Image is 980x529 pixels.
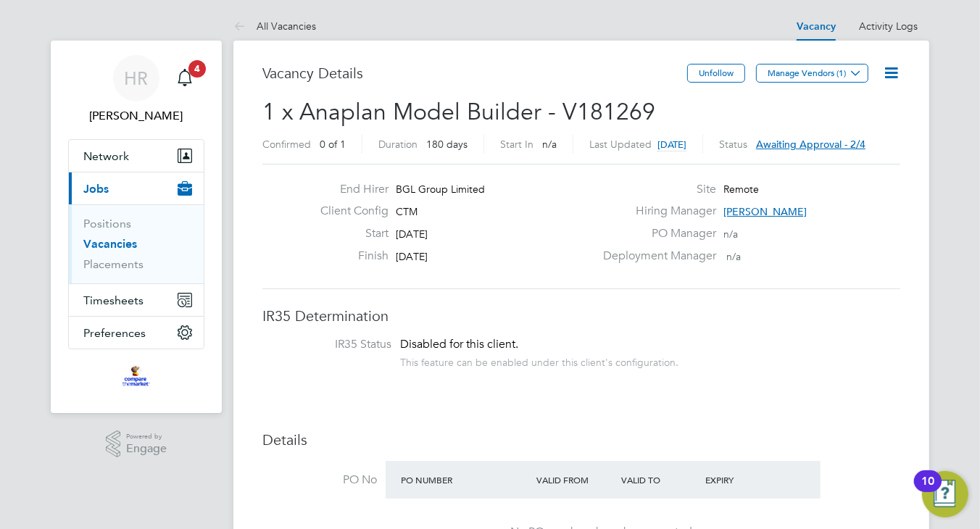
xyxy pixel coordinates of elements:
[542,138,557,151] span: n/a
[83,237,137,251] a: Vacancies
[396,183,485,196] span: BGL Group Limited
[68,364,204,387] a: Go to home page
[500,138,533,151] label: Start In
[126,443,167,455] span: Engage
[69,284,204,316] button: Timesheets
[262,138,311,151] label: Confirmed
[83,257,144,271] a: Placements
[262,430,900,449] h3: Details
[83,217,131,230] a: Positions
[51,41,222,413] nav: Main navigation
[262,64,687,83] h3: Vacancy Details
[618,467,702,493] div: Valid To
[397,467,533,493] div: PO Number
[687,64,745,83] button: Unfollow
[126,430,167,443] span: Powered by
[233,20,316,33] a: All Vacancies
[68,107,204,125] span: Helen Robinson
[756,64,868,83] button: Manage Vendors (1)
[83,293,144,307] span: Timesheets
[589,138,652,151] label: Last Updated
[594,182,716,197] label: Site
[400,337,518,351] span: Disabled for this client.
[859,20,918,33] a: Activity Logs
[309,182,389,197] label: End Hirer
[68,55,204,125] a: HR[PERSON_NAME]
[400,352,678,369] div: This feature can be enabled under this client's configuration.
[756,138,865,151] span: Awaiting approval - 2/4
[83,326,146,340] span: Preferences
[262,307,900,325] h3: IR35 Determination
[426,138,468,151] span: 180 days
[723,205,807,218] span: [PERSON_NAME]
[309,249,389,264] label: Finish
[170,55,199,101] a: 4
[797,20,836,33] a: Vacancy
[83,182,109,196] span: Jobs
[69,317,204,349] button: Preferences
[396,250,428,263] span: [DATE]
[83,149,129,163] span: Network
[719,138,747,151] label: Status
[726,250,741,263] span: n/a
[533,467,618,493] div: Valid From
[106,430,167,458] a: Powered byEngage
[69,204,204,283] div: Jobs
[723,228,738,241] span: n/a
[188,60,206,78] span: 4
[922,471,968,517] button: Open Resource Center, 10 new notifications
[69,172,204,204] button: Jobs
[320,138,346,151] span: 0 of 1
[594,204,716,219] label: Hiring Manager
[125,69,149,88] span: HR
[69,140,204,172] button: Network
[657,138,686,151] span: [DATE]
[277,337,391,352] label: IR35 Status
[309,226,389,241] label: Start
[396,228,428,241] span: [DATE]
[378,138,418,151] label: Duration
[122,364,149,387] img: bglgroup-logo-retina.png
[309,204,389,219] label: Client Config
[594,249,716,264] label: Deployment Manager
[262,472,377,488] label: PO No
[594,226,716,241] label: PO Manager
[396,205,418,218] span: CTM
[723,183,759,196] span: Remote
[921,481,934,500] div: 10
[262,98,655,126] span: 1 x Anaplan Model Builder - V181269
[702,467,786,493] div: Expiry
